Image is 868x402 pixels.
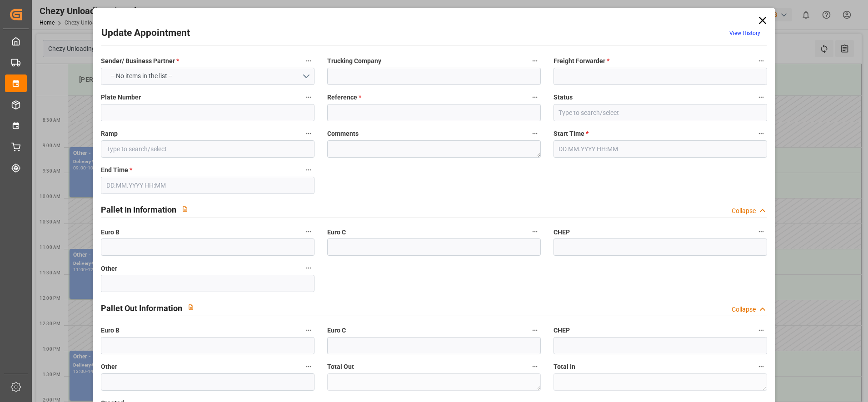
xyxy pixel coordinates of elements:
[303,128,314,139] button: Ramp
[327,362,354,372] span: Total Out
[529,361,541,372] button: Total Out
[101,129,118,139] span: Ramp
[529,324,541,336] button: Euro C
[554,326,570,335] span: CHEP
[327,93,361,102] span: Reference
[327,228,346,237] span: Euro C
[554,140,767,158] input: DD.MM.YYYY HH:MM
[101,165,132,175] span: End Time
[554,56,609,66] span: Freight Forwarder
[529,91,541,103] button: Reference *
[755,55,767,67] button: Freight Forwarder *
[303,226,314,238] button: Euro B
[101,326,120,335] span: Euro B
[101,56,179,66] span: Sender/ Business Partner
[732,206,756,216] div: Collapse
[755,91,767,103] button: Status
[529,128,541,139] button: Comments
[303,361,314,372] button: Other
[101,264,117,273] span: Other
[101,68,314,85] button: open menu
[755,226,767,238] button: CHEP
[101,177,314,194] input: DD.MM.YYYY HH:MM
[529,226,541,238] button: Euro C
[554,104,767,121] input: Type to search/select
[106,71,177,81] span: -- No items in the list --
[554,362,575,372] span: Total In
[101,203,176,216] h2: Pallet In Information
[303,164,314,176] button: End Time *
[755,324,767,336] button: CHEP
[327,129,359,139] span: Comments
[101,26,190,40] h2: Update Appointment
[732,305,756,314] div: Collapse
[303,55,314,67] button: Sender/ Business Partner *
[101,228,120,237] span: Euro B
[101,362,117,372] span: Other
[303,324,314,336] button: Euro B
[327,56,381,66] span: Trucking Company
[101,93,141,102] span: Plate Number
[176,200,194,218] button: View description
[729,30,760,36] a: View History
[101,302,182,314] h2: Pallet Out Information
[327,326,346,335] span: Euro C
[101,140,314,158] input: Type to search/select
[182,298,200,316] button: View description
[755,128,767,139] button: Start Time *
[303,91,314,103] button: Plate Number
[554,228,570,237] span: CHEP
[554,129,589,139] span: Start Time
[529,55,541,67] button: Trucking Company
[554,93,573,102] span: Status
[303,262,314,274] button: Other
[755,361,767,372] button: Total In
